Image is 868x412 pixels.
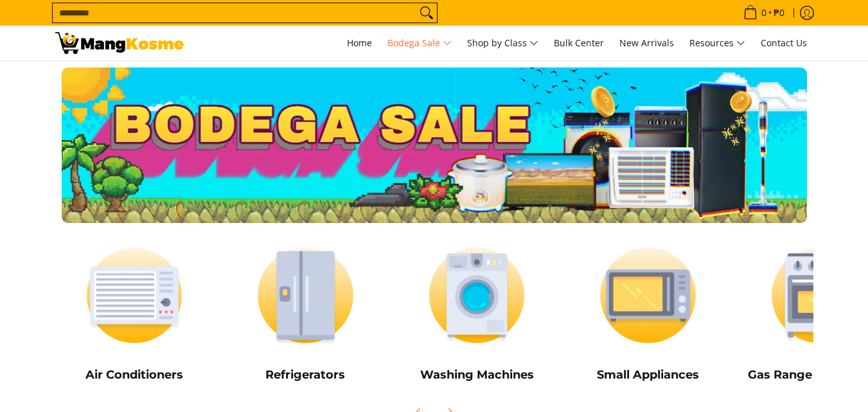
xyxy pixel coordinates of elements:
span: Home [347,37,372,49]
img: Refrigerators [226,236,385,355]
span: Bulk Center [554,37,604,49]
span: 0 [759,8,768,17]
button: Search [416,3,437,22]
span: New Arrivals [619,37,674,49]
a: Home [341,26,378,60]
h5: Small Appliances [569,368,727,382]
span: Bodega Sale [387,35,452,51]
a: Resources [683,26,752,60]
span: Shop by Class [467,35,538,51]
h5: Air Conditioners [55,368,214,382]
img: Bodega Sale l Mang Kosme: Cost-Efficient &amp; Quality Home Appliances [55,32,184,54]
a: Bulk Center [547,26,610,60]
span: Contact Us [761,37,807,49]
a: Shop by Class [461,26,545,60]
a: Refrigerators Refrigerators [226,236,385,391]
img: Washing Machines [398,236,556,355]
a: Washing Machines Washing Machines [398,236,556,391]
h5: Washing Machines [398,368,556,382]
img: Air Conditioners [55,236,214,355]
a: Contact Us [754,26,813,60]
a: Small Appliances Small Appliances [569,236,727,391]
h5: Refrigerators [226,368,385,382]
span: Resources [689,35,745,51]
a: Air Conditioners Air Conditioners [55,236,214,391]
span: • [740,6,788,20]
a: New Arrivals [613,26,680,60]
img: Small Appliances [569,236,727,355]
a: Bodega Sale [381,26,458,60]
nav: Main Menu [197,26,813,60]
span: ₱0 [772,8,786,17]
